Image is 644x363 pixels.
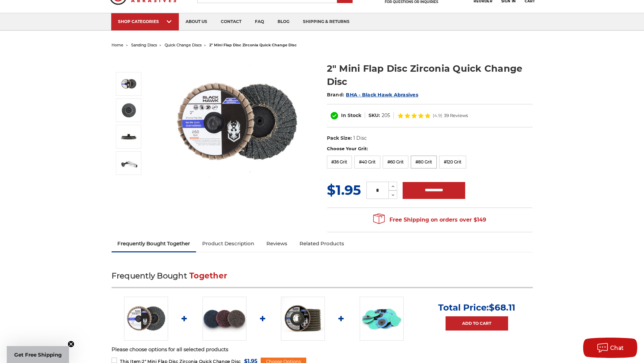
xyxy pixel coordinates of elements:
span: Get Free Shipping [14,351,62,358]
dd: 205 [382,112,390,119]
span: (4.9) [433,113,442,118]
img: Black Hawk Abrasives 2-inch Zirconia Flap Disc with 60 Grit Zirconia for Smooth Finishing [169,55,305,190]
a: BHA - Black Hawk Abrasives [346,92,418,98]
p: Total Price: [438,302,515,313]
img: Side View of BHA 2-Inch Quick Change Flap Disc with Male Roloc Connector for Die Grinders [120,128,137,145]
a: sanding discs [131,43,157,47]
a: faq [248,13,271,30]
img: Black Hawk Abrasives 2-inch Zirconia Flap Disc with 60 Grit Zirconia for Smooth Finishing [124,297,168,341]
span: Brand: [327,92,344,98]
span: In Stock [341,112,361,118]
span: 2" mini flap disc zirconia quick change disc [209,43,297,47]
span: Frequently Bought [112,271,187,280]
div: SHOP CATEGORIES [118,19,172,24]
a: contact [214,13,248,30]
a: home [112,43,123,47]
h1: 2" Mini Flap Disc Zirconia Quick Change Disc [327,62,533,88]
button: Chat [583,338,637,358]
a: Related Products [293,236,350,251]
a: quick change discs [165,43,201,47]
span: Chat [610,345,624,351]
a: about us [179,13,214,30]
dt: Pack Size: [327,135,352,142]
a: Product Description [196,236,260,251]
img: 2" Quick Change Flap Disc Mounted on Die Grinder for Precision Metal Work [120,155,137,172]
dt: SKU: [368,112,380,119]
a: Frequently Bought Together [112,236,196,251]
span: $1.95 [327,182,361,198]
div: Get Free ShippingClose teaser [7,346,69,363]
a: Add to Cart [446,316,508,331]
p: Please choose options for all selected products [112,346,533,354]
label: Choose Your Grit: [327,145,533,152]
img: Black Hawk Abrasives 2-inch Zirconia Flap Disc with 60 Grit Zirconia for Smooth Finishing [120,75,137,92]
span: 39 Reviews [444,113,468,118]
button: Close teaser [68,341,74,347]
a: shipping & returns [296,13,356,30]
a: blog [271,13,296,30]
a: Reviews [260,236,293,251]
img: BHA 2" Zirconia Flap Disc, 60 Grit, for Efficient Surface Blending [120,102,137,119]
span: Free Shipping on orders over $149 [373,213,486,227]
span: $68.11 [489,302,515,313]
span: Together [189,271,227,280]
dd: 1 Disc [353,135,367,142]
